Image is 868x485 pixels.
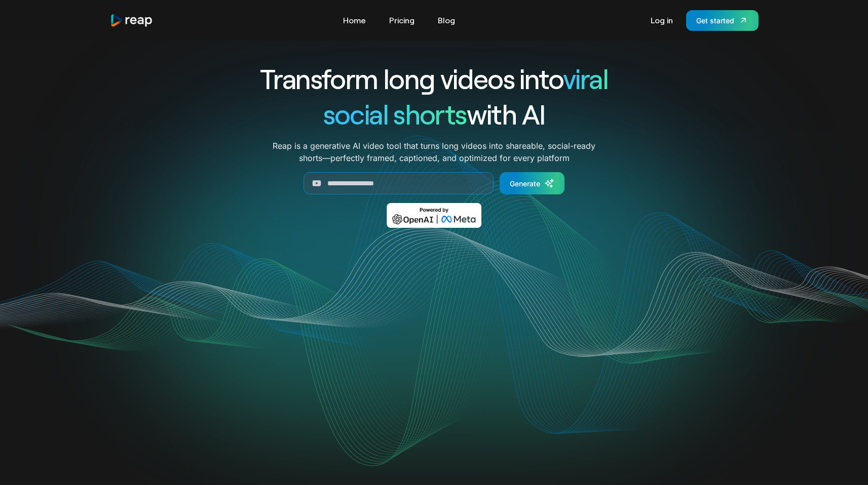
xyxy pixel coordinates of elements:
[563,62,608,95] span: viral
[510,178,540,189] div: Generate
[433,12,460,28] a: Blog
[223,96,645,132] h1: with AI
[387,203,481,228] img: Powered by OpenAI & Meta
[223,61,645,96] h1: Transform long videos into
[273,140,595,164] p: Reap is a generative AI video tool that turns long videos into shareable, social-ready shorts—per...
[230,242,638,447] video: Your browser does not support the video tag.
[110,14,154,27] img: reap logo
[110,14,154,27] a: home
[384,12,420,28] a: Pricing
[338,12,371,28] a: Home
[646,12,678,28] a: Log in
[223,172,645,194] form: Generate Form
[500,172,564,194] a: Generate
[696,15,734,26] div: Get started
[323,97,467,130] span: social shorts
[686,10,759,31] a: Get started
